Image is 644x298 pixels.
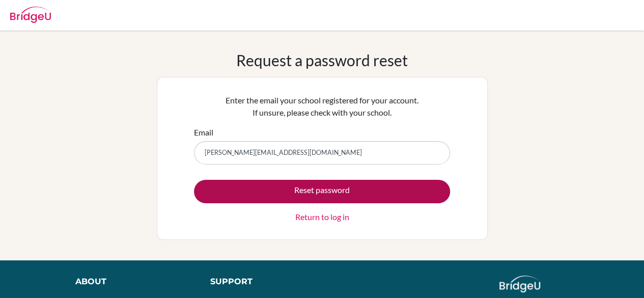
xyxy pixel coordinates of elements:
label: Email [194,126,213,139]
div: Support [210,276,312,288]
button: Reset password [194,180,450,203]
p: Enter the email your school registered for your account. If unsure, please check with your school. [194,94,450,119]
img: logo_white@2x-f4f0deed5e89b7ecb1c2cc34c3e3d731f90f0f143d5ea2071677605dd97b5244.png [499,276,541,292]
div: About [75,276,187,288]
img: Bridge-U [10,7,51,23]
h1: Request a password reset [236,51,408,69]
a: Return to log in [295,211,349,223]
